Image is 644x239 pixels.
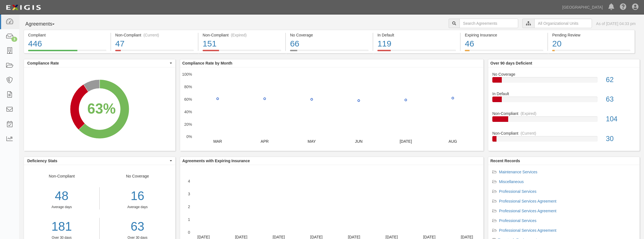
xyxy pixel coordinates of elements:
[459,19,518,28] input: Search Agreements
[11,37,17,42] div: 3
[104,218,171,235] a: 63
[28,32,106,38] div: Compliant
[559,2,606,13] a: [GEOGRAPHIC_DATA]
[355,139,362,144] text: JUN
[492,91,635,111] a: In Default63
[28,38,106,50] div: 446
[104,187,171,205] div: 16
[188,179,190,183] text: 4
[465,38,543,50] div: 46
[203,38,281,50] div: 151
[115,32,194,38] div: Non-Compliant (Current)
[461,50,547,54] a: Expiring Insurance46
[499,189,537,194] a: Professional Services
[492,72,635,91] a: No Coverage62
[490,159,520,163] b: Recent Records
[286,50,373,54] a: No Coverage66
[552,38,630,50] div: 20
[400,139,412,144] text: [DATE]
[499,199,556,203] a: Professional Services Agreement
[290,32,368,38] div: No Coverage
[184,122,192,126] text: 20%
[24,218,99,235] a: 181
[24,187,99,205] div: 48
[373,50,460,54] a: In Default119
[182,72,192,77] text: 100%
[24,205,99,210] div: Average days
[188,192,190,196] text: 3
[188,230,190,235] text: 0
[24,19,65,30] button: Agreements
[24,157,175,165] button: Deficiency Stats
[184,97,192,102] text: 60%
[213,139,222,144] text: MAR
[602,134,640,144] div: 30
[188,217,190,222] text: 1
[111,50,198,54] a: Non-Compliant(Current)47
[231,32,247,38] div: (Expired)
[499,209,556,213] a: Professional Services Agreement
[499,179,524,184] a: Miscellaneous
[188,204,190,209] text: 2
[552,32,630,38] div: Pending Review
[492,130,635,146] a: Non-Compliant(Current)30
[465,32,543,38] div: Expiring Insurance
[184,110,192,114] text: 40%
[499,218,537,223] a: Professional Services
[143,32,159,38] div: (Current)
[87,98,116,119] div: 63%
[490,61,532,65] b: Over 90 days Deficient
[182,159,250,163] b: Agreements with Expiring Insurance
[488,111,640,116] div: Non-Compliant
[602,114,640,124] div: 104
[27,60,168,66] span: Compliance Rate
[449,139,457,144] text: AUG
[182,61,232,65] b: Compliance Rate by Month
[602,94,640,104] div: 63
[488,91,640,97] div: In Default
[198,50,285,54] a: Non-Compliant(Expired)151
[534,19,592,28] input: All Organizational Units
[24,59,175,67] button: Compliance Rate
[290,38,368,50] div: 66
[115,38,194,50] div: 47
[186,134,192,139] text: 0%
[377,38,456,50] div: 119
[308,139,316,144] text: MAY
[488,72,640,77] div: No Coverage
[180,67,483,151] svg: A chart.
[596,21,636,26] div: As of [DATE] 04:33 pm
[620,4,626,11] i: Help Center - Complianz
[499,228,556,233] a: Professional Services Agreement
[377,32,456,38] div: In Default
[499,170,537,174] a: Maintenance Services
[492,111,635,130] a: Non-Compliant(Expired)104
[548,50,635,54] a: Pending Review20
[104,205,171,210] div: Average days
[488,130,640,136] div: Non-Compliant
[602,75,640,85] div: 62
[24,67,175,151] svg: A chart.
[27,158,168,164] span: Deficiency Stats
[184,85,192,89] text: 80%
[520,111,536,116] div: (Expired)
[4,3,43,13] img: logo-5460c22ac91f19d4615b14bd174203de0afe785f0fc80cf4dbbc73dc1793850b.png
[520,130,536,136] div: (Current)
[24,50,110,54] a: Compliant446
[203,32,281,38] div: Non-Compliant (Expired)
[261,139,269,144] text: APR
